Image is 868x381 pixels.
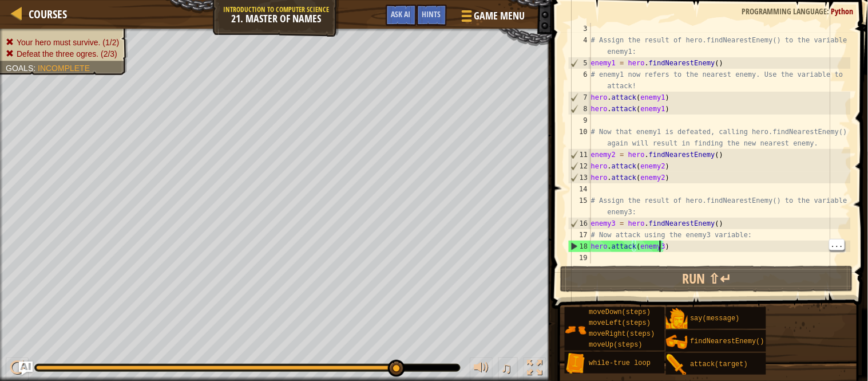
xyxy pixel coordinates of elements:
[589,330,655,338] span: moveRight(steps)
[501,359,512,376] span: ♫
[474,9,525,23] span: Game Menu
[568,229,591,241] div: 17
[666,354,688,376] img: portrait.png
[29,6,67,22] span: Courses
[568,252,591,264] div: 19
[827,6,831,17] span: :
[569,172,591,183] div: 13
[453,5,532,32] button: Game Menu
[589,308,651,316] span: moveDown(steps)
[589,319,651,327] span: moveLeft(steps)
[589,341,643,349] span: moveUp(steps)
[666,331,688,353] img: portrait.png
[569,149,591,160] div: 11
[691,315,740,323] span: say(message)
[23,6,67,22] a: Courses
[569,92,591,103] div: 7
[565,353,586,375] img: portrait.png
[666,308,688,330] img: portrait.png
[422,9,441,19] span: Hints
[498,358,518,381] button: ♫
[565,319,586,341] img: portrait.png
[568,183,591,195] div: 14
[38,64,90,73] span: Incomplete
[568,34,591,57] div: 4
[742,6,827,17] span: Programming language
[569,241,591,252] div: 18
[568,23,591,34] div: 3
[568,115,591,126] div: 9
[569,57,591,69] div: 5
[589,359,651,367] span: while-true loop
[831,6,854,17] span: Python
[17,38,119,47] span: Your hero must survive. (1/2)
[17,49,117,58] span: Defeat the three ogres. (2/3)
[569,218,591,229] div: 16
[568,69,591,92] div: 6
[6,64,33,73] span: Goals
[470,358,493,381] button: Adjust volume
[560,266,853,292] button: Run ⇧↵
[6,48,119,60] li: Defeat the three ogres.
[830,239,845,250] span: ...
[691,360,748,368] span: attack(target)
[524,358,546,381] button: Toggle fullscreen
[19,362,33,375] button: Ask AI
[691,337,765,345] span: findNearestEnemy()
[33,64,38,73] span: :
[568,126,591,149] div: 10
[6,358,29,381] button: Ctrl + P: Play
[391,9,411,19] span: Ask AI
[6,37,119,48] li: Your hero must survive.
[569,103,591,115] div: 8
[569,160,591,172] div: 12
[568,195,591,218] div: 15
[386,5,417,26] button: Ask AI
